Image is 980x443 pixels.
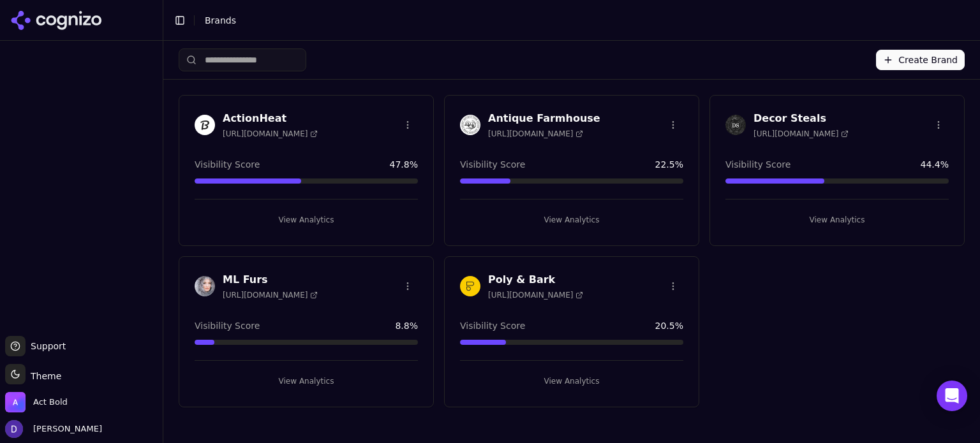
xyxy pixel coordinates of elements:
[5,420,23,438] img: David White
[754,129,849,139] span: [URL][DOMAIN_NAME]
[195,371,418,391] button: View Analytics
[223,272,318,287] h3: ML Furs
[390,158,418,171] span: 47.8 %
[33,396,68,408] span: Act Bold
[5,392,68,412] button: Open organization switcher
[488,272,583,287] h3: Poly & Bark
[460,371,683,391] button: View Analytics
[460,276,480,296] img: Poly & Bark
[195,115,215,135] img: ActionHeat
[460,115,480,135] img: Antique Farmhouse
[205,14,944,27] nav: breadcrumb
[488,111,600,126] h3: Antique Farmhouse
[754,111,849,126] h3: Decor Steals
[195,158,260,171] span: Visibility Score
[195,319,260,332] span: Visibility Score
[460,210,683,230] button: View Analytics
[921,158,949,171] span: 44.4 %
[488,290,583,300] span: [URL][DOMAIN_NAME]
[223,111,318,126] h3: ActionHeat
[223,129,318,139] span: [URL][DOMAIN_NAME]
[395,319,418,332] span: 8.8 %
[725,115,746,135] img: Decor Steals
[28,423,102,435] span: [PERSON_NAME]
[460,158,525,171] span: Visibility Score
[655,158,683,171] span: 22.5 %
[460,319,525,332] span: Visibility Score
[5,392,26,412] img: Act Bold
[205,15,236,25] span: Brands
[26,340,66,352] span: Support
[195,210,418,230] button: View Analytics
[488,129,583,139] span: [URL][DOMAIN_NAME]
[26,371,61,381] span: Theme
[937,381,967,411] div: Open Intercom Messenger
[655,319,683,332] span: 20.5 %
[725,158,791,171] span: Visibility Score
[725,210,949,230] button: View Analytics
[5,420,102,438] button: Open user button
[223,290,318,300] span: [URL][DOMAIN_NAME]
[195,276,215,296] img: ML Furs
[876,50,965,70] button: Create Brand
